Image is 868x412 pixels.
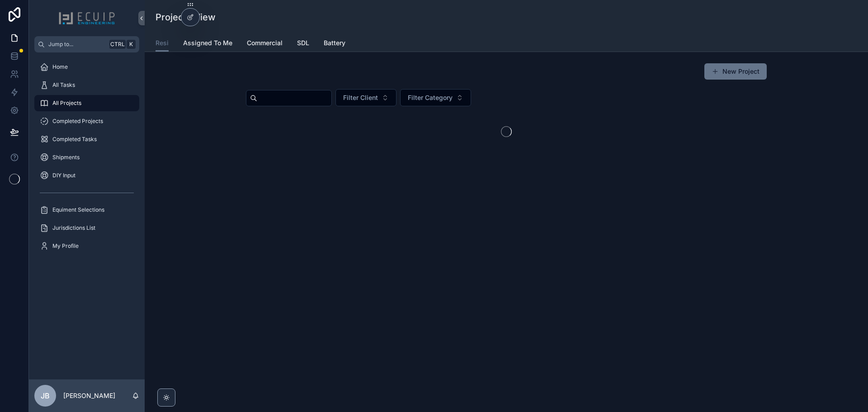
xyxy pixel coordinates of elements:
span: Home [52,63,68,71]
span: Battery [324,38,345,47]
a: Completed Projects [34,113,139,129]
span: My Profile [52,242,79,250]
a: Resi [156,35,169,52]
span: Commercial [247,38,283,47]
span: Filter Client [343,93,378,102]
span: Assigned To Me [183,38,232,47]
a: DIY Input [34,167,139,184]
button: Select Button [335,89,396,106]
p: [PERSON_NAME] [63,391,115,400]
a: Home [34,59,139,75]
span: Equiment Selections [52,206,104,213]
a: Commercial [247,35,283,53]
a: Completed Tasks [34,131,139,147]
span: Shipments [52,154,80,161]
a: My Profile [34,238,139,254]
span: All Tasks [52,81,75,89]
a: Jurisdictions List [34,220,139,236]
span: Jurisdictions List [52,224,95,232]
button: Jump to...CtrlK [34,36,139,52]
img: App logo [58,11,115,25]
button: New Project [704,63,767,80]
a: Shipments [34,149,139,166]
span: Completed Projects [52,118,103,125]
span: DIY Input [52,172,75,179]
span: Ctrl [109,40,126,49]
a: All Tasks [34,77,139,93]
a: Battery [324,35,345,53]
span: K [127,41,135,48]
span: Resi [156,38,169,47]
span: Jump to... [48,41,106,48]
span: SDL [297,38,309,47]
button: Select Button [400,89,471,106]
span: Filter Category [408,93,453,102]
a: Assigned To Me [183,35,232,53]
span: Completed Tasks [52,136,97,143]
a: All Projects [34,95,139,111]
span: JB [41,390,50,401]
h1: Projects View [156,11,216,24]
span: All Projects [52,99,81,107]
a: SDL [297,35,309,53]
a: Equiment Selections [34,202,139,218]
div: scrollable content [29,52,145,266]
